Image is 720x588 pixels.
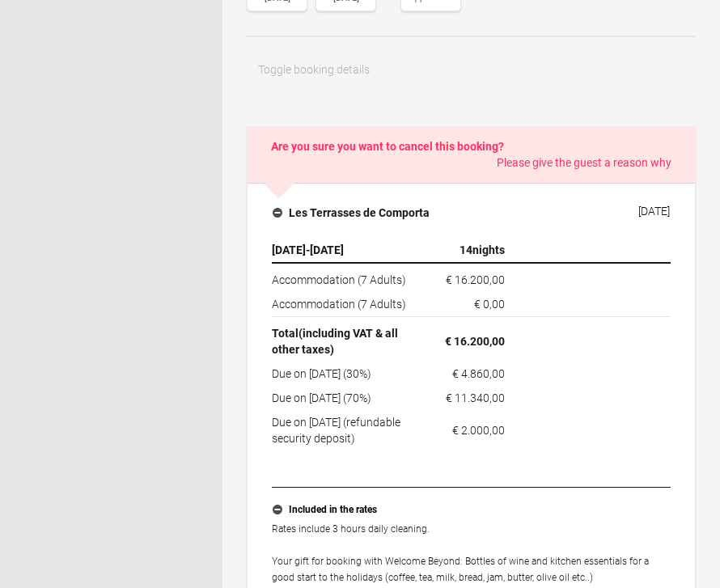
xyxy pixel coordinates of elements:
td: Accommodation (7 Adults) [272,263,431,292]
flynt-currency: € 2.000,00 [452,424,505,437]
td: Accommodation (7 Adults) [272,292,431,317]
span: Please give the guest a reason why [497,154,671,171]
h2: Are you sure you want to cancel this booking? [247,126,696,183]
td: Due on [DATE] (refundable security deposit) [272,410,431,446]
flynt-currency: € 16.200,00 [445,335,505,348]
span: [DATE] [272,243,306,256]
flynt-currency: € 4.860,00 [452,367,505,380]
h4: Les Terrasses de Comporta [273,205,430,221]
button: Les Terrasses de Comporta [DATE] [260,196,683,230]
th: Total [272,317,431,362]
th: nights [431,238,511,263]
button: Toggle booking details [247,53,381,86]
td: Due on [DATE] (70%) [272,386,431,410]
p: Rates include 3 hours daily cleaning. Your gift for booking with Welcome Beyond: Bottles of wine ... [272,521,671,586]
flynt-currency: € 11.340,00 [446,391,505,404]
div: [DATE] [638,205,670,218]
span: 14 [460,243,472,256]
span: (including VAT & all other taxes) [272,327,398,356]
span: [DATE] [310,243,344,256]
flynt-currency: € 16.200,00 [446,273,505,286]
button: Included in the rates [272,500,671,521]
flynt-currency: € 0,00 [474,298,505,311]
th: - [272,238,431,263]
td: Due on [DATE] (30%) [272,362,431,386]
